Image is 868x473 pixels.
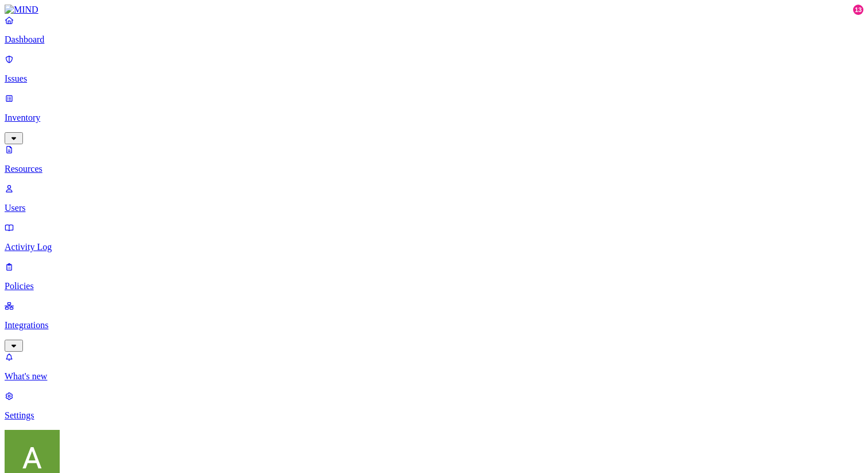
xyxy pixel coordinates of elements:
div: 13 [853,5,863,15]
a: What's new [5,352,863,382]
a: Activity Log [5,222,863,252]
img: MIND [5,5,38,15]
a: Users [5,183,863,213]
p: Users [5,203,863,213]
a: Settings [5,391,863,421]
p: Resources [5,164,863,174]
a: Resources [5,144,863,174]
p: Issues [5,74,863,84]
p: Settings [5,410,863,421]
a: Inventory [5,93,863,143]
p: Integrations [5,320,863,330]
a: Issues [5,54,863,84]
p: Policies [5,281,863,291]
a: MIND [5,5,863,15]
a: Integrations [5,301,863,350]
p: What's new [5,371,863,382]
p: Activity Log [5,242,863,252]
p: Inventory [5,113,863,123]
a: Policies [5,262,863,291]
a: Dashboard [5,15,863,45]
p: Dashboard [5,34,863,45]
